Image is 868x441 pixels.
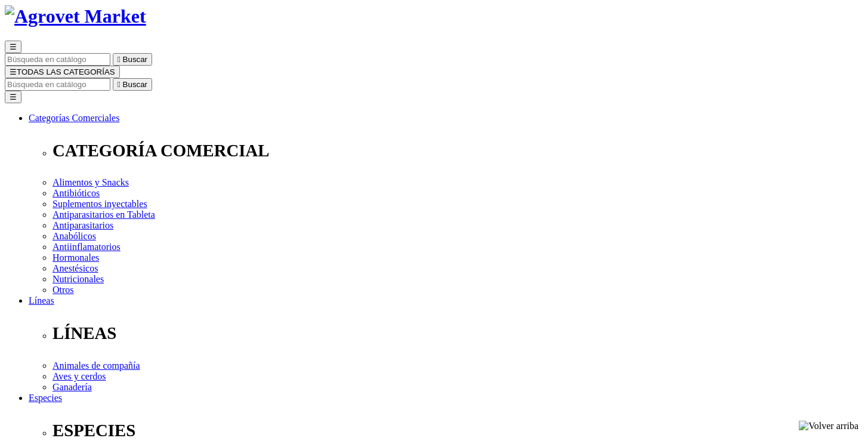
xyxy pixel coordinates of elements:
input: Buscar [5,53,110,66]
a: Antiparasitarios [52,220,113,230]
a: Líneas [29,295,54,306]
button:  Buscar [113,78,152,91]
span: ☰ [10,67,17,76]
button: ☰TODAS LAS CATEGORÍAS [5,66,120,78]
p: ESPECIES [52,421,863,440]
a: Animales de compañía [52,360,140,371]
a: Aves y cerdos [52,371,106,381]
i:  [118,80,121,89]
a: Antibióticos [52,188,100,198]
a: Ganadería [52,382,92,392]
a: Suplementos inyectables [52,199,147,209]
img: Volver arriba [799,421,858,431]
a: Anabólicos [52,231,96,241]
button: ☰ [5,41,21,53]
a: Antiinflamatorios [52,242,121,252]
a: Hormonales [52,252,99,263]
span: Buscar [123,55,147,64]
span: Buscar [123,80,147,89]
a: Antiparasitarios en Tableta [52,209,155,220]
p: CATEGORÍA COMERCIAL [52,141,863,161]
input: Buscar [5,78,110,91]
span: ☰ [10,42,17,51]
a: Otros [52,285,74,295]
a: Categorías Comerciales [29,113,119,123]
a: Anestésicos [52,263,98,273]
a: Alimentos y Snacks [52,177,129,187]
button: ☰ [5,91,21,103]
p: LÍNEAS [52,323,863,343]
button:  Buscar [113,53,152,66]
a: Especies [29,393,62,403]
img: Agrovet Market [5,5,146,27]
i:  [118,55,121,64]
a: Nutricionales [52,274,104,284]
